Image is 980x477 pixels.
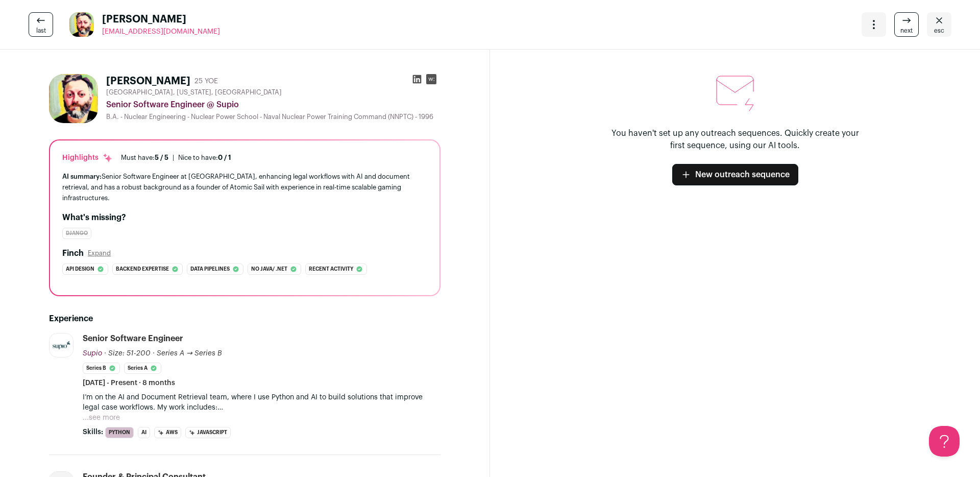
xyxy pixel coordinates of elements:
[62,247,84,259] h2: Finch
[927,12,951,37] a: Close
[190,264,230,274] span: Data pipelines
[929,426,960,457] iframe: Help Scout Beacon - Open
[83,427,103,437] span: Skills:
[153,348,155,359] span: ·
[83,333,183,344] div: Senior Software Engineer
[62,228,91,239] div: Django
[178,154,231,162] div: Nice to have:
[50,333,73,357] img: b8979c501e8a0ed1ae13768e70b0eafa88b38daede2279ff21f2f609583f9254.jpg
[104,350,151,357] span: · Size: 51-200
[88,249,111,257] button: Expand
[102,12,220,27] span: [PERSON_NAME]
[672,164,798,185] a: New outreach sequence
[66,264,94,274] span: Api design
[83,350,102,357] span: Supio
[154,427,181,438] li: AWS
[69,12,94,37] img: ae75e825b1f2c6d66cad465f8001e238f4cf3fe973a8c84ae93cb1134daafb44
[83,413,120,423] button: ...see more
[155,154,168,161] span: 5 / 5
[106,88,282,97] span: [GEOGRAPHIC_DATA], [US_STATE], [GEOGRAPHIC_DATA]
[309,264,353,274] span: Recent activity
[62,171,427,203] div: Senior Software Engineer at [GEOGRAPHIC_DATA], enhancing legal workflows with AI and document ret...
[102,27,220,37] a: [EMAIL_ADDRESS][DOMAIN_NAME]
[106,99,440,111] div: Senior Software Engineer @ Supio
[62,173,102,180] span: AI summary:
[105,427,134,438] li: Python
[49,74,98,123] img: ae75e825b1f2c6d66cad465f8001e238f4cf3fe973a8c84ae93cb1134daafb44
[157,350,222,357] span: Series A → Series B
[83,392,440,413] p: I’m on the AI and Document Retrieval team, where I use Python and AI to build solutions that impr...
[862,12,886,37] button: Open dropdown
[218,154,231,161] span: 0 / 1
[102,28,220,35] span: [EMAIL_ADDRESS][DOMAIN_NAME]
[934,27,944,35] span: esc
[121,154,168,162] div: Must have:
[29,12,53,37] a: last
[83,363,120,374] li: Series B
[138,427,150,438] li: AI
[62,211,427,224] h2: What's missing?
[49,313,440,325] h2: Experience
[106,113,440,121] div: B.A. - Nuclear Engineering - Nuclear Power School - Naval Nuclear Power Training Command (NNPTC) ...
[251,264,287,274] span: No java/ .net
[900,27,913,35] span: next
[62,153,113,163] div: Highlights
[607,127,863,152] p: You haven't set up any outreach sequences. Quickly create your first sequence, using our AI tools.
[185,427,231,438] li: JavaScript
[894,12,919,37] a: next
[83,378,175,388] span: [DATE] - Present · 8 months
[36,27,46,35] span: last
[121,154,231,162] ul: |
[116,264,169,274] span: Backend expertise
[124,363,161,374] li: Series A
[106,74,190,88] h1: [PERSON_NAME]
[194,76,218,86] div: 25 YOE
